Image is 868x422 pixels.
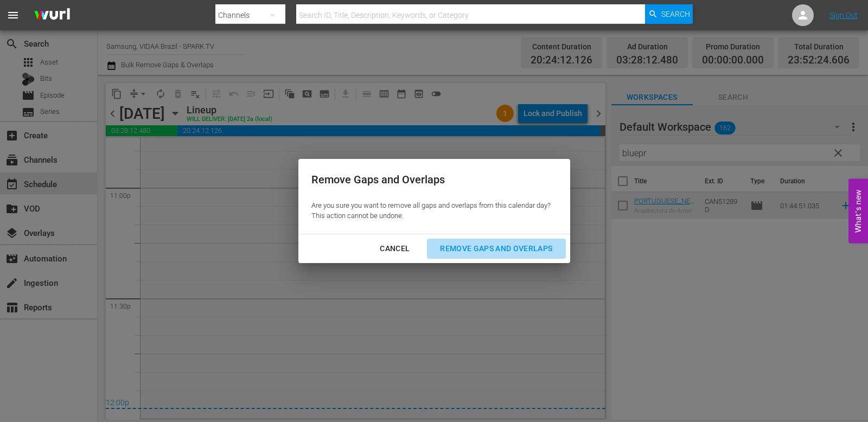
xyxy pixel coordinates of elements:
button: Open Feedback Widget [848,179,868,244]
button: Cancel [367,239,423,259]
button: Remove Gaps and Overlaps [427,239,565,259]
span: Search [661,4,690,24]
div: Remove Gaps and Overlaps [311,172,551,188]
a: Sign Out [829,11,858,20]
div: Cancel [371,242,418,255]
img: ans4CAIJ8jUAAAAAAAAAAAAAAAAAAAAAAAAgQb4GAAAAAAAAAAAAAAAAAAAAAAAAJMjXAAAAAAAAAAAAAAAAAAAAAAAAgAT5G... [26,3,78,28]
p: Are you sure you want to remove all gaps and overlaps from this calendar day? [311,201,551,211]
span: menu [7,9,20,22]
div: Remove Gaps and Overlaps [431,242,561,255]
p: This action cannot be undone. [311,211,551,221]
